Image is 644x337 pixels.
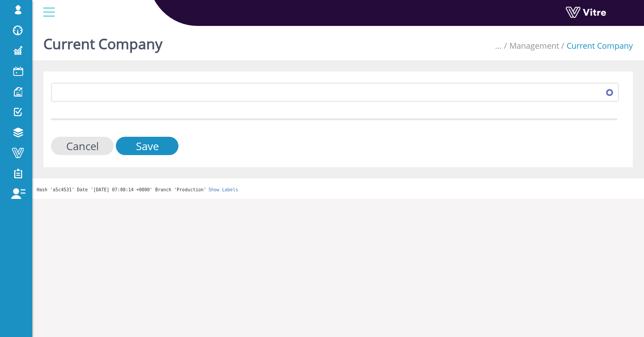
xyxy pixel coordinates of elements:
[37,187,206,192] span: Hash 'a5c4531' Date '[DATE] 07:08:14 +0000' Branch 'Production'
[51,137,114,155] input: Cancel
[43,22,162,60] h1: Current Company
[559,40,633,52] li: Current Company
[116,137,178,155] input: Save
[208,187,238,192] a: Show Labels
[502,40,559,52] li: Management
[602,84,618,100] span: select
[495,40,502,51] span: ...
